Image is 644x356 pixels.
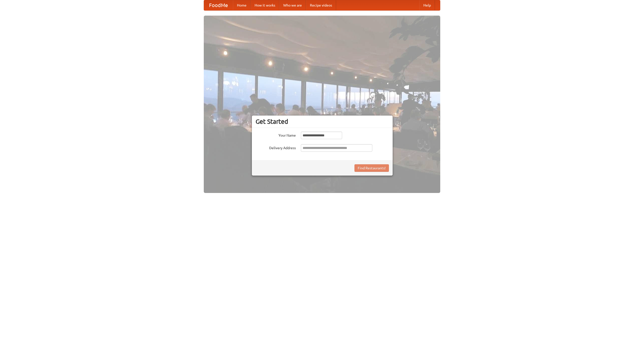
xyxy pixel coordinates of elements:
a: How it works [251,0,279,10]
a: FoodMe [204,0,233,10]
label: Your Name [256,132,296,138]
a: Recipe videos [306,0,336,10]
a: Help [419,0,435,10]
h3: Get Started [256,118,389,125]
label: Delivery Address [256,144,296,150]
a: Home [233,0,251,10]
a: Who we are [279,0,306,10]
button: Find Restaurants! [354,164,389,172]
